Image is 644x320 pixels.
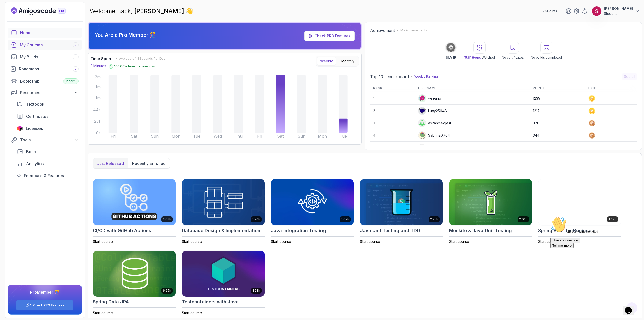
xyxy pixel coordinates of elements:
[93,179,176,244] a: CI/CD with GitHub Actions card2.63hCI/CD with GitHub ActionsStart course
[315,34,350,38] a: Check PRO Features
[182,239,202,244] span: Start course
[26,149,38,155] span: Board
[418,119,451,127] div: asifahmedjesi
[119,57,165,61] span: Average of 11 Seconds Per Day
[93,298,129,305] h2: Spring Data JPA
[541,9,557,14] p: 576 Points
[538,179,621,244] a: Spring Boot for Beginners card1.67hSpring Boot for BeginnersStart course
[163,289,171,293] p: 6.65h
[548,215,639,297] iframe: chat widget
[20,78,79,84] div: Bootcamp
[418,144,426,152] img: user profile image
[128,158,170,168] button: Recently enrolled
[304,31,355,41] a: Check PRO Features
[2,2,93,34] div: 👋Hi! How can we help?I have a questionTell me more
[20,90,79,96] div: Resources
[20,54,79,60] div: My Builds
[622,73,637,80] button: See all
[530,92,585,105] td: 1239
[14,171,82,181] a: feedback
[17,126,23,131] img: jetbrains icon
[95,74,101,79] tspan: 2m
[19,66,79,72] div: Roadmaps
[531,56,562,60] p: No builds completed
[341,217,349,221] p: 1.67h
[430,217,438,221] p: 2.75h
[585,84,637,92] th: Badge
[623,300,639,315] iframe: chat widget
[11,7,77,15] a: Landing page
[370,84,415,92] th: Rank
[8,76,82,86] a: bootcamp
[95,84,101,89] tspan: 1m
[464,56,481,59] span: 15.81 Hours
[370,92,415,105] td: 1
[93,158,128,168] button: Just released
[370,74,409,80] h2: Top 10 Leaderboard
[360,179,443,225] img: Java Unit Testing and TDD card
[449,239,469,244] span: Start course
[415,84,530,92] th: Username
[418,94,441,102] div: wseang
[8,88,82,97] button: Resources
[134,7,186,15] span: [PERSON_NAME]
[14,99,82,109] a: textbook
[449,227,512,234] h2: Mockito & Java Unit Testing
[93,311,113,315] span: Start course
[131,134,137,139] tspan: Sat
[418,119,426,127] img: user profile image
[16,300,73,310] button: Check PRO Features
[182,250,265,316] a: Testcontainers with Java card1.28hTestcontainers with JavaStart course
[93,107,101,112] tspan: 44s
[8,52,82,62] a: builds
[370,117,415,129] td: 3
[360,227,420,234] h2: Java Unit Testing and TDD
[26,101,44,107] span: Textbook
[317,57,336,65] button: Weekly
[418,95,426,102] img: default monster avatar
[257,134,262,139] tspan: Fri
[14,159,82,169] a: analytics
[64,79,77,83] span: Cohort 3
[95,31,156,39] p: You Are a Pro Member 🎊
[90,56,113,62] h3: Time Spent
[530,129,585,142] td: 344
[604,6,633,11] p: [PERSON_NAME]
[193,134,200,139] tspan: Tue
[75,43,77,47] span: 3
[253,289,260,293] p: 1.28h
[14,147,82,157] a: board
[95,95,101,100] tspan: 1m
[114,64,155,68] p: 100.00 % from previous day
[271,239,291,244] span: Start course
[271,179,354,225] img: Java Integration Testing card
[182,179,265,225] img: Database Design & Implementation card
[132,160,166,166] p: Recently enrolled
[75,67,77,71] span: 7
[90,63,106,68] p: 2 Minutes
[26,113,48,119] span: Certificates
[370,27,395,33] h2: Achievement
[449,179,532,244] a: Mockito & Java Unit Testing card2.02hMockito & Java Unit TestingStart course
[418,132,426,139] img: default monster avatar
[90,7,193,15] p: Welcome Back,
[340,134,347,139] tspan: Tue
[2,2,18,18] img: :wave:
[96,130,101,135] tspan: 0s
[298,134,305,139] tspan: Sun
[519,217,527,221] p: 2.02h
[418,107,447,115] div: Lucy25648
[26,125,43,131] span: Licenses
[93,250,176,316] a: Spring Data JPA card6.65hSpring Data JPAStart course
[271,227,326,234] h2: Java Integration Testing
[400,28,427,32] p: My Achievements
[418,131,450,139] div: Sabrina0704
[530,117,585,129] td: 370
[538,239,558,244] span: Start course
[8,135,82,145] button: Tools
[20,42,79,48] div: My Courses
[418,107,426,115] img: default monster avatar
[530,105,585,117] td: 1217
[277,134,284,139] tspan: Sat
